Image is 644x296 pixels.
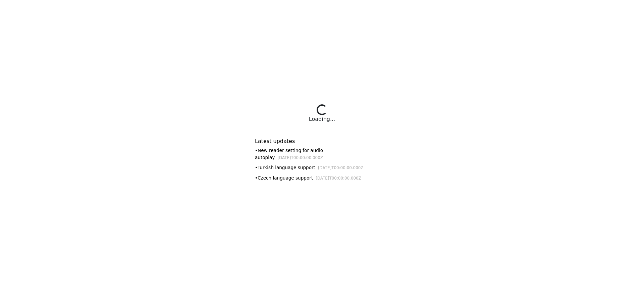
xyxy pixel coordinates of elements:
div: • Turkish language support [255,164,389,171]
small: [DATE]T00:00:00.000Z [316,176,361,181]
small: [DATE]T00:00:00.000Z [277,155,323,160]
div: • Czech language support [255,175,389,182]
small: [DATE]T00:00:00.000Z [318,165,364,170]
div: Loading... [309,115,335,123]
div: • New reader setting for audio autoplay [255,147,389,161]
h6: Latest updates [255,138,389,144]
